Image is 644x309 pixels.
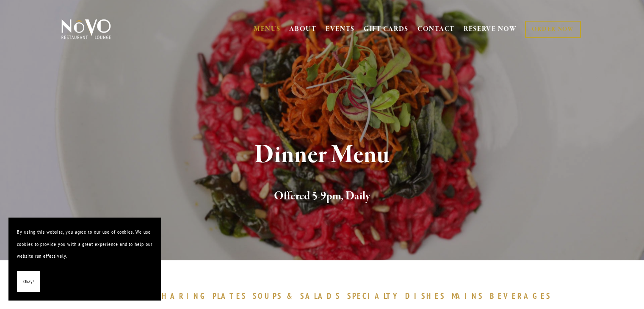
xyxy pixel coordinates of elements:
[417,21,455,37] a: CONTACT
[347,291,401,301] span: SPECIALTY
[289,25,317,33] a: ABOUT
[253,291,345,301] a: SOUPS&SALADS
[17,271,40,292] button: Okay!
[326,25,355,33] a: EVENTS
[8,218,161,301] section: Cookie banner
[300,291,341,301] span: SALADS
[364,21,409,37] a: GIFT CARDS
[75,188,569,205] h2: Offered 5-9pm, Daily
[464,21,517,37] a: RESERVE NOW
[490,291,552,301] span: BEVERAGES
[452,291,484,301] span: MAINS
[88,291,114,301] span: SMALL
[452,291,488,301] a: MAINS
[75,141,569,169] h1: Dinner Menu
[405,291,445,301] span: DISHES
[254,25,281,33] a: MENUS
[347,291,450,301] a: SPECIALTYDISHES
[490,291,556,301] a: BEVERAGES
[287,291,296,301] span: &
[525,21,580,38] a: ORDER NOW
[60,19,113,40] img: Novo Restaurant &amp; Lounge
[88,291,155,301] a: SMALLBITES
[157,291,208,301] span: SHARING
[253,291,282,301] span: SOUPS
[118,291,150,301] span: BITES
[23,276,34,288] span: Okay!
[157,291,251,301] a: SHARINGPLATES
[17,226,152,262] p: By using this website, you agree to our use of cookies. We use cookies to provide you with a grea...
[213,291,247,301] span: PLATES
